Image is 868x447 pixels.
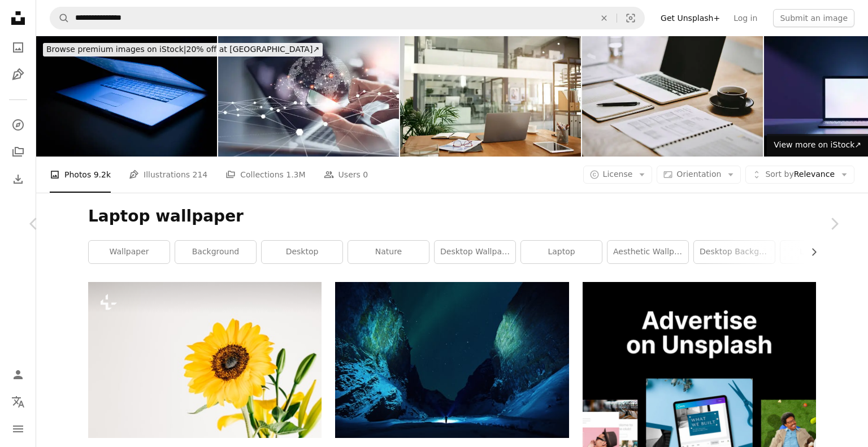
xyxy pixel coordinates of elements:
a: northern lights [335,355,568,365]
a: Explore [7,114,29,136]
a: Next [800,170,868,278]
a: Illustrations [7,63,29,86]
a: Log in [727,9,764,27]
a: desktop [262,241,342,263]
span: Browse premium images on iStock | [46,45,186,54]
button: Sort byRelevance [745,166,854,184]
a: a yellow sunflower in a clear vase [88,354,322,364]
button: Submit an image [773,9,854,27]
button: Language [7,390,29,413]
a: background [175,241,256,263]
span: License [603,170,633,179]
span: 20% off at [GEOGRAPHIC_DATA] ↗ [46,45,319,54]
span: View more on iStock ↗ [774,140,861,149]
a: Photos [7,36,29,59]
form: Find visuals sitewide [50,7,645,29]
button: Search Unsplash [50,7,70,29]
a: aesthetic wallpaper [607,241,688,263]
a: desktop wallpaper [435,241,515,263]
span: Orientation [676,170,721,179]
span: Sort by [765,170,793,179]
a: Get Unsplash+ [654,9,727,27]
a: laptop [521,241,602,263]
img: Shot of a notebook and laptop in an office [582,36,763,157]
h1: Laptop wallpaper [88,206,816,227]
span: 214 [193,168,208,181]
a: Log in / Sign up [7,363,29,386]
span: Relevance [765,169,835,180]
img: Digital technology, internet network connection, big data, digital marketing IoT internet of thin... [218,36,399,157]
a: Illustrations 214 [129,157,207,193]
img: northern lights [335,282,568,438]
a: View more on iStock↗ [767,134,868,157]
a: Collections 1.3M [225,157,305,193]
img: Technology Series [36,36,217,157]
a: Browse premium images on iStock|20% off at [GEOGRAPHIC_DATA]↗ [36,36,329,63]
a: wallpaper [89,241,170,263]
a: desktop background [694,241,775,263]
a: nature [348,241,429,263]
button: Visual search [617,7,644,29]
button: Menu [7,418,29,440]
span: 1.3M [286,168,305,181]
button: Clear [592,7,617,29]
button: License [583,166,653,184]
img: An organised workspace leads to more productivity [400,36,581,157]
button: Orientation [657,166,741,184]
a: Collections [7,141,29,163]
a: Users 0 [324,157,368,193]
span: 0 [363,168,368,181]
a: Download History [7,168,29,190]
a: landscape [780,241,861,263]
img: a yellow sunflower in a clear vase [88,282,322,437]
